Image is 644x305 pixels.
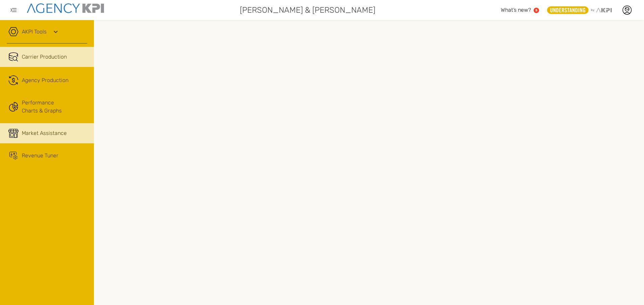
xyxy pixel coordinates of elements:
[535,8,537,12] text: 5
[22,152,58,160] span: Revenue Tuner
[22,76,68,84] span: Agency Production
[534,8,539,13] a: 5
[22,28,47,36] a: AKPI Tools
[501,7,531,13] span: What’s new?
[27,3,104,13] img: agencykpi-logo-550x69-2d9e3fa8.png
[22,129,67,137] span: Market Assistance
[22,53,67,61] span: Carrier Production
[240,4,375,16] span: [PERSON_NAME] & [PERSON_NAME]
